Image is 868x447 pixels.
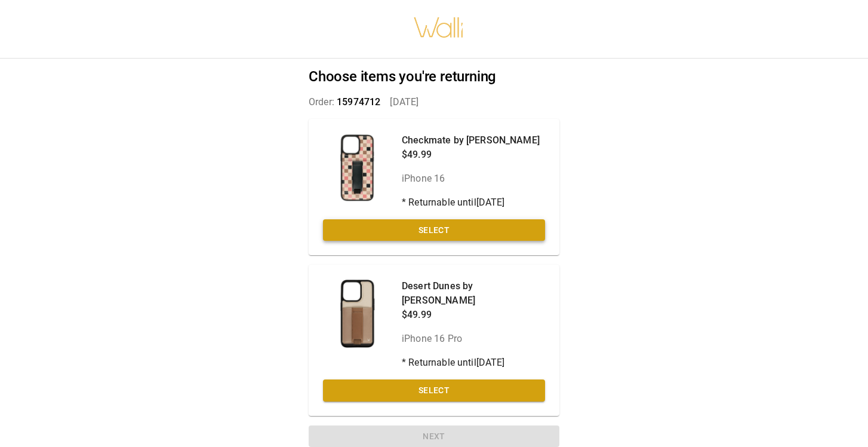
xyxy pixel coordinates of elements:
p: * Returnable until [DATE] [402,356,545,370]
h2: Choose items you're returning [309,68,559,85]
button: Select [323,219,545,241]
p: Desert Dunes by [PERSON_NAME] [402,279,545,308]
img: walli-inc.myshopify.com [413,2,464,53]
p: $49.99 [402,148,540,162]
button: Select [323,379,545,402]
p: $49.99 [402,308,545,322]
p: iPhone 16 [402,172,540,186]
p: iPhone 16 Pro [402,332,545,346]
span: 15974712 [337,96,380,108]
p: * Returnable until [DATE] [402,195,540,210]
p: Order: [DATE] [309,95,559,109]
p: Checkmate by [PERSON_NAME] [402,133,540,148]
